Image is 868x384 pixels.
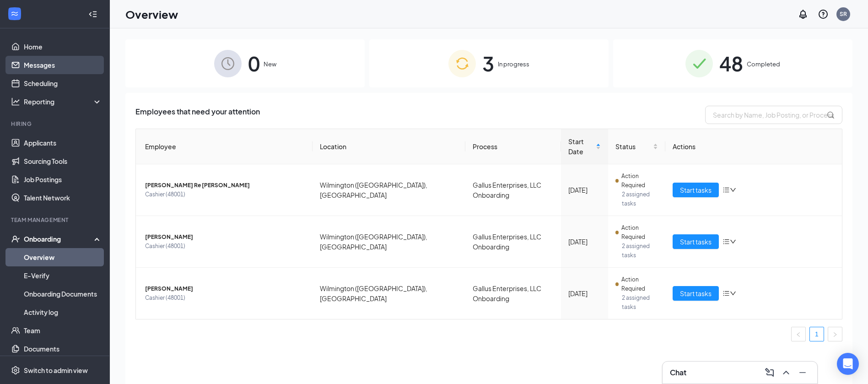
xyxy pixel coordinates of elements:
[24,152,102,170] a: Sourcing Tools
[680,237,712,247] span: Start tasks
[680,288,712,298] span: Start tasks
[145,293,305,303] span: Cashier (48001)
[568,185,601,195] div: [DATE]
[840,10,847,18] div: SR
[24,170,102,189] a: Job Postings
[680,185,712,195] span: Start tasks
[722,186,730,194] span: bars
[145,233,305,242] span: [PERSON_NAME]
[145,190,305,199] span: Cashier (48001)
[11,366,20,375] svg: Settings
[621,223,658,242] span: Action Required
[248,48,260,79] span: 0
[665,129,842,164] th: Actions
[11,216,100,224] div: Team Management
[313,216,465,268] td: Wilmington ([GEOGRAPHIC_DATA]), [GEOGRAPHIC_DATA]
[796,332,801,337] span: left
[719,48,743,79] span: 48
[615,141,651,151] span: Status
[730,238,736,245] span: down
[135,106,260,124] span: Employees that need your attention
[24,266,102,285] a: E-Verify
[24,321,102,340] a: Team
[673,234,719,249] button: Start tasks
[608,129,665,164] th: Status
[797,367,808,378] svg: Minimize
[622,190,658,208] span: 2 assigned tasks
[818,9,829,20] svg: QuestionInfo
[24,248,102,266] a: Overview
[705,106,842,124] input: Search by Name, Job Posting, or Process
[313,164,465,216] td: Wilmington ([GEOGRAPHIC_DATA]), [GEOGRAPHIC_DATA]
[621,172,658,190] span: Action Required
[24,340,102,358] a: Documents
[145,181,305,190] span: [PERSON_NAME] Re [PERSON_NAME]
[498,59,529,69] span: In progress
[798,9,809,20] svg: Notifications
[673,183,719,197] button: Start tasks
[747,59,780,69] span: Completed
[24,97,102,106] div: Reporting
[832,332,838,337] span: right
[88,10,97,19] svg: Collapse
[622,293,658,312] span: 2 assigned tasks
[24,74,102,92] a: Scheduling
[136,129,313,164] th: Employee
[24,285,102,303] a: Onboarding Documents
[730,290,736,297] span: down
[762,365,777,380] button: ComposeMessage
[673,286,719,301] button: Start tasks
[24,38,102,56] a: Home
[145,284,305,293] span: [PERSON_NAME]
[764,367,775,378] svg: ComposeMessage
[828,327,842,341] button: right
[465,216,561,268] td: Gallus Enterprises, LLC Onboarding
[781,367,792,378] svg: ChevronUp
[568,237,601,247] div: [DATE]
[828,327,842,341] li: Next Page
[810,327,824,341] a: 1
[779,365,793,380] button: ChevronUp
[837,353,859,375] div: Open Intercom Messenger
[11,234,20,243] svg: UserCheck
[24,303,102,321] a: Activity log
[730,187,736,193] span: down
[809,327,824,341] li: 1
[11,97,20,106] svg: Analysis
[465,129,561,164] th: Process
[568,288,601,298] div: [DATE]
[482,48,494,79] span: 3
[568,136,594,157] span: Start Date
[670,368,686,378] h3: Chat
[10,9,19,18] svg: WorkstreamLogo
[24,366,88,375] div: Switch to admin view
[24,189,102,207] a: Talent Network
[125,6,178,22] h1: Overview
[264,59,276,69] span: New
[621,275,658,293] span: Action Required
[24,134,102,152] a: Applicants
[795,365,810,380] button: Minimize
[11,120,100,128] div: Hiring
[722,290,730,297] span: bars
[622,242,658,260] span: 2 assigned tasks
[145,242,305,251] span: Cashier (48001)
[313,268,465,319] td: Wilmington ([GEOGRAPHIC_DATA]), [GEOGRAPHIC_DATA]
[465,268,561,319] td: Gallus Enterprises, LLC Onboarding
[24,234,94,243] div: Onboarding
[465,164,561,216] td: Gallus Enterprises, LLC Onboarding
[791,327,806,341] li: Previous Page
[722,238,730,245] span: bars
[313,129,465,164] th: Location
[24,56,102,74] a: Messages
[791,327,806,341] button: left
